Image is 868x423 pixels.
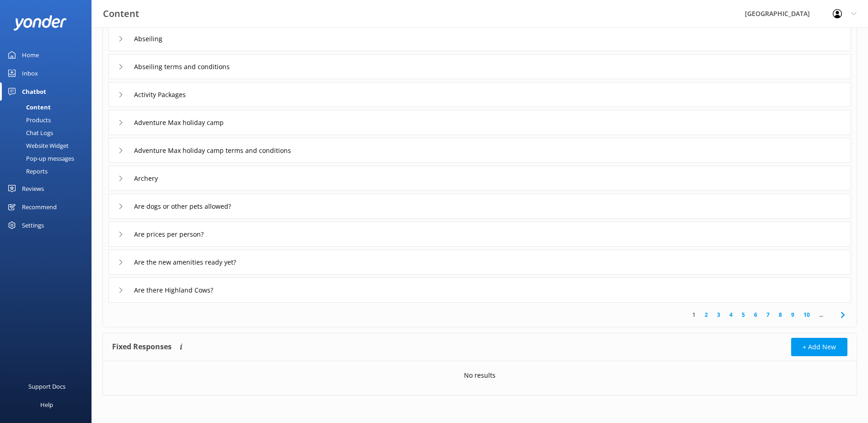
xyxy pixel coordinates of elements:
[40,396,53,414] div: Help
[762,310,774,319] a: 7
[712,310,725,319] a: 3
[5,139,92,152] a: Website Widget
[5,126,92,139] a: Chat Logs
[5,114,51,126] div: Products
[22,216,44,234] div: Settings
[5,152,74,165] div: Pop-up messages
[688,310,700,319] a: 1
[5,139,69,152] div: Website Widget
[103,6,139,21] h3: Content
[22,46,39,64] div: Home
[112,338,172,356] h4: Fixed Responses
[700,310,712,319] a: 2
[5,101,51,114] div: Content
[5,114,92,126] a: Products
[14,15,66,30] img: yonder-white-logo.png
[5,165,48,178] div: Reports
[22,179,44,198] div: Reviews
[22,64,38,82] div: Inbox
[5,165,92,178] a: Reports
[814,310,828,319] span: ...
[787,310,799,319] a: 9
[749,310,762,319] a: 6
[5,101,92,114] a: Content
[464,370,496,380] p: No results
[737,310,749,319] a: 5
[22,82,46,101] div: Chatbot
[725,310,737,319] a: 4
[28,377,65,396] div: Support Docs
[22,198,57,216] div: Recommend
[774,310,787,319] a: 8
[5,152,92,165] a: Pop-up messages
[5,126,53,139] div: Chat Logs
[791,338,847,356] button: + Add New
[799,310,814,319] a: 10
